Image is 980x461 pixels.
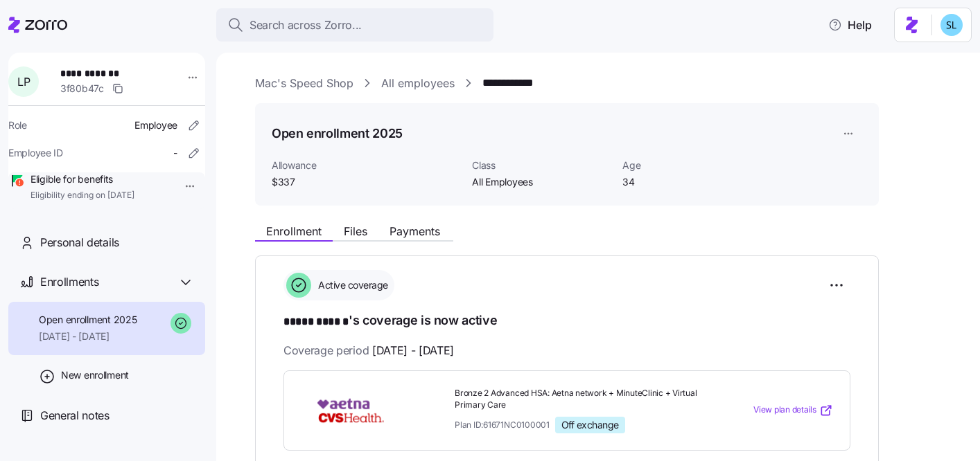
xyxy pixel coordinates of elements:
[40,273,98,291] span: Enrollments
[272,175,461,189] span: $337
[372,342,454,359] span: [DATE] - [DATE]
[250,17,362,34] span: Search across Zorro...
[283,342,454,359] span: Coverage period
[8,118,27,132] span: Role
[272,159,461,172] span: Allowance
[61,368,129,382] span: New enrollment
[940,14,963,36] img: 7c620d928e46699fcfb78cede4daf1d1
[134,118,177,132] span: Employee
[40,234,119,251] span: Personal details
[30,172,134,186] span: Eligible for benefits
[344,226,367,237] span: Files
[39,313,137,327] span: Open enrollment 2025
[817,11,883,39] button: Help
[455,419,550,431] span: Plan ID: 61671NC0100001
[8,146,63,160] span: Employee ID
[39,329,137,343] span: [DATE] - [DATE]
[390,226,440,237] span: Payments
[753,404,816,417] span: View plan details
[216,8,493,42] button: Search across Zorro...
[255,75,353,92] a: Mac's Speed Shop
[272,125,403,142] h1: Open enrollment 2025
[455,388,697,411] span: Bronze 2 Advanced HSA: Aetna network + MinuteClinic + Virtual Primary Care
[622,159,762,172] span: Age
[753,404,833,417] a: View plan details
[40,407,110,424] span: General notes
[60,82,104,96] span: 3f80b47c
[173,146,177,160] span: -
[17,76,30,87] span: L P
[561,419,619,431] span: Off exchange
[314,278,388,292] span: Active coverage
[283,311,850,331] h1: 's coverage is now active
[381,75,455,92] a: All employees
[30,190,134,201] span: Eligibility ending on [DATE]
[472,159,611,172] span: Class
[301,395,401,426] img: Aetna CVS Health
[472,175,611,189] span: All Employees
[266,226,322,237] span: Enrollment
[622,175,762,189] span: 34
[828,17,872,33] span: Help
